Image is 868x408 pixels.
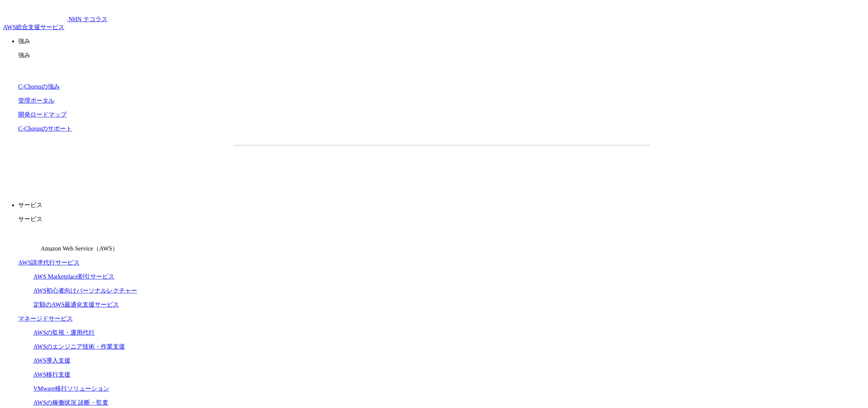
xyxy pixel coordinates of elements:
a: AWSの稼働状況 診断・監査 [33,399,108,406]
a: まずは相談する [445,157,567,176]
p: 強み [18,51,865,59]
a: 開発ロードマップ [18,111,67,118]
a: VMware移行ソリューション [33,385,109,392]
a: 管理ポータル [18,97,55,104]
a: 資料を請求する [316,157,438,176]
a: 定額のAWS最適化支援サービス [33,301,119,308]
a: AWS導入支援 [33,357,70,364]
a: マネージドサービス [18,315,73,322]
img: 矢印 [555,165,561,168]
a: C-Chorusのサポート [18,125,72,132]
a: AWSの監視・運用代行 [33,329,95,336]
a: AWS請求代行サービス [18,259,80,266]
p: 強み [18,37,865,45]
p: サービス [18,215,865,223]
img: 矢印 [425,165,431,168]
img: Amazon Web Service（AWS） [18,229,39,251]
a: C-Chorusの強み [18,83,60,90]
span: Amazon Web Service（AWS） [41,245,118,252]
a: AWS移行支援 [33,371,70,378]
img: AWS総合支援サービス C-Chorus [3,3,67,21]
a: AWS Marketplace割引サービス [33,273,114,280]
p: サービス [18,201,865,209]
a: AWS初心者向けパーソナルレクチャー [33,287,137,294]
a: AWS総合支援サービス C-Chorus NHN テコラスAWS総合支援サービス [3,16,108,30]
a: AWSのエンジニア技術・作業支援 [33,343,125,350]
